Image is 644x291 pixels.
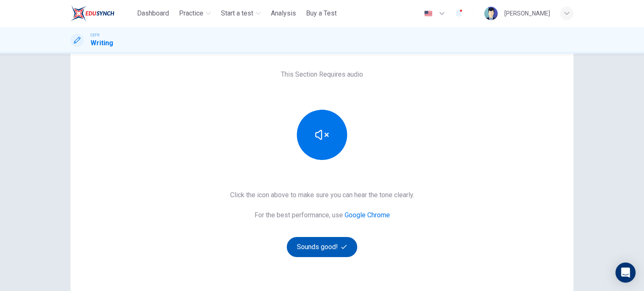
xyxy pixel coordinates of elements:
[91,38,113,48] h1: Writing
[221,8,253,18] span: Start a test
[287,237,357,257] button: Sounds good!
[179,8,203,18] span: Practice
[70,5,134,22] a: ELTC logo
[306,8,337,18] span: Buy a Test
[70,5,114,22] img: ELTC logo
[504,8,550,18] div: [PERSON_NAME]
[271,8,296,18] span: Analysis
[303,6,340,21] button: Buy a Test
[281,70,363,80] h6: This Section Requires audio
[134,6,172,21] button: Dashboard
[137,8,169,18] span: Dashboard
[218,6,264,21] button: Start a test
[176,6,214,21] button: Practice
[484,7,498,20] img: Profile picture
[423,10,434,17] img: en
[230,190,414,200] h6: Click the icon above to make sure you can hear the tone clearly.
[345,211,390,219] a: Google Chrome
[91,32,99,38] span: CEFR
[267,6,299,21] button: Analysis
[254,210,390,220] h6: For the best performance, use
[615,263,636,283] div: Open Intercom Messenger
